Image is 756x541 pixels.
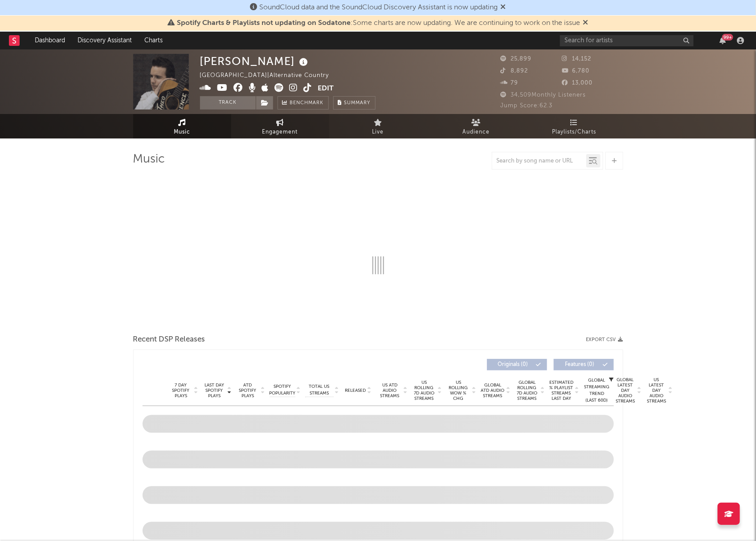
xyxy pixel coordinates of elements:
span: Global ATD Audio Streams [481,382,505,399]
span: Originals ( 0 ) [493,362,534,367]
span: 14,152 [562,56,591,62]
span: Summary [344,101,371,106]
span: Global Latest Day Audio Streams [615,377,636,404]
span: 79 [501,80,519,86]
input: Search for artists [560,35,694,46]
span: Dismiss [583,20,588,27]
a: Charts [138,32,169,49]
span: 6,780 [562,68,589,74]
span: Engagement [262,127,298,138]
span: US ATD Audio Streams [378,382,402,399]
div: [PERSON_NAME] [200,54,311,69]
button: Features(0) [554,359,614,370]
span: Live [372,127,384,138]
button: Track [200,96,256,110]
button: 99+ [719,37,726,44]
button: Originals(0) [487,359,547,370]
input: Search by song name or URL [492,158,586,165]
span: Released [345,388,366,393]
span: Music [174,127,190,138]
span: Audience [462,127,490,138]
span: US Latest Day Audio Streams [646,377,667,404]
a: Engagement [231,114,329,138]
span: Playlists/Charts [552,127,596,138]
span: Spotify Popularity [269,383,295,397]
div: Global Streaming Trend (Last 60D) [584,377,610,404]
span: Recent DSP Releases [133,334,205,345]
span: Benchmark [290,98,324,109]
a: Music [133,114,231,138]
span: ATD Spotify Plays [236,382,260,399]
span: US Rolling WoW % Chg [446,380,471,401]
span: Spotify Charts & Playlists not updating on Sodatone [177,20,351,27]
span: 7 Day Spotify Plays [169,382,193,399]
button: Summary [333,96,376,110]
a: Live [329,114,427,138]
span: 13,000 [562,80,593,86]
span: Features ( 0 ) [560,362,601,367]
span: US Rolling 7D Audio Streams [412,380,437,401]
span: 34,509 Monthly Listeners [501,92,586,98]
button: Export CSV [586,337,623,342]
span: 8,892 [501,68,528,74]
a: Benchmark [278,96,329,110]
span: Last Day Spotify Plays [203,382,226,399]
a: Dashboard [29,32,71,49]
div: [GEOGRAPHIC_DATA] | Alternative Country [200,70,339,81]
a: Audience [427,114,525,138]
button: Edit [318,83,334,94]
span: Global Rolling 7D Audio Streams [515,380,539,401]
a: Playlists/Charts [525,114,623,138]
span: Estimated % Playlist Streams Last Day [549,380,574,401]
div: 99 + [722,34,733,41]
span: SoundCloud data and the SoundCloud Discovery Assistant is now updating [260,4,498,11]
a: Discovery Assistant [71,32,138,49]
span: 25,899 [501,56,532,62]
span: Total US Streams [305,383,334,397]
span: : Some charts are now updating. We are continuing to work on the issue [177,20,580,27]
span: Dismiss [501,4,506,11]
span: Jump Score: 62.3 [501,103,553,109]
